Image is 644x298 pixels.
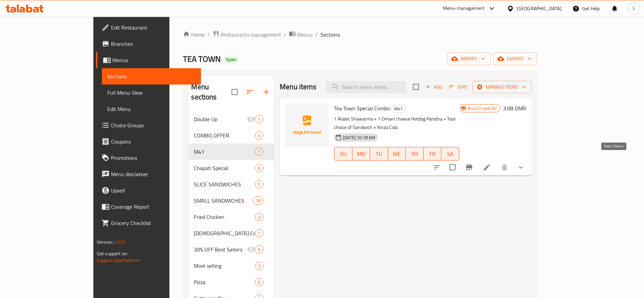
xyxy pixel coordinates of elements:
button: Branch-specific-item [461,159,477,175]
span: Full Menu View [107,89,196,97]
a: Promotions [96,150,201,166]
span: Sort items [445,82,472,92]
a: Grocery Checklist [96,215,201,231]
div: Iftar Combo [194,229,255,237]
button: export [493,53,537,65]
div: items [255,213,263,221]
span: [DATE] 10:18 AM [340,134,378,141]
div: items [255,245,263,254]
span: Manage items [478,83,526,91]
span: TEA TOWN [183,51,221,67]
span: Choice Groups [111,121,196,129]
div: Most selling3 [188,258,274,274]
span: Add item [423,82,445,92]
span: Branches [111,40,196,48]
button: import [447,53,491,65]
button: SU [334,147,352,161]
span: Tea Town Special Combo [334,103,390,113]
img: Tea Town Special Combo [285,104,329,147]
span: Most selling [194,262,255,270]
button: TH [406,147,424,161]
button: Sort [447,82,470,92]
span: 30% OFF Best Sellers [194,245,247,254]
span: Menu disclaimer [111,170,196,178]
li: / [207,31,210,39]
div: Pizza6 [188,274,274,290]
div: items [255,262,263,270]
div: Menu-management [443,4,485,13]
div: SLICE SANDWICHES5 [188,176,274,192]
span: 1.0.0 [114,238,125,246]
span: 5 [255,181,263,188]
span: Double Up [194,115,247,123]
button: show more [513,159,529,175]
a: Branches [96,36,201,52]
nav: breadcrumb [183,30,537,39]
span: Select section [409,80,423,94]
div: 30% OFF Best Sellers6 [188,241,274,258]
span: Chapati Special [194,164,255,172]
a: Edit Menu [102,101,201,117]
span: TH [408,149,421,159]
span: SU [337,149,349,159]
span: Restaurants management [221,31,281,39]
span: Sections [320,31,340,39]
span: 1 [255,116,263,123]
span: 1 [255,149,263,155]
button: FR [424,147,442,161]
div: items [255,278,263,286]
div: [GEOGRAPHIC_DATA] [517,5,562,12]
span: SLICE SANDWICHES [194,180,255,188]
span: Menus [297,31,313,39]
button: Add section [258,84,274,100]
div: items [255,164,263,172]
span: M41 [194,148,255,156]
div: items [253,197,263,205]
span: COMBO OFFER [194,131,255,139]
span: Edit Menu [107,105,196,113]
div: Double Up1 [188,111,274,127]
div: Open [223,56,239,64]
div: items [255,180,263,188]
a: Full Menu View [102,85,201,101]
p: 1 Arabic Shawarma + 1 Omani cheese Hotdog Paratha + Your choice of Sandwich + Kinza Cola [334,115,459,132]
span: 6 [255,165,263,171]
span: 6 [255,279,263,285]
a: Coupons [96,133,201,150]
span: 6 [255,246,263,253]
h2: Menu items [280,82,317,92]
button: TU [370,147,388,161]
a: Support.OpsPlatform [97,256,140,265]
span: FR [426,149,439,159]
span: TU [373,149,385,159]
a: Menu disclaimer [96,166,201,182]
span: MO [355,149,368,159]
a: Coverage Report [96,199,201,215]
div: items [255,148,263,156]
span: Sort sections [242,84,258,100]
button: Add [423,82,445,92]
span: M41 [391,105,405,113]
span: Pizza [194,278,255,286]
div: M41 [391,105,406,113]
a: Menus [96,52,201,68]
h2: Menu sections [191,82,232,102]
li: / [284,31,286,39]
span: Coupons [111,137,196,146]
div: COMBO OFFER4 [188,127,274,144]
span: Sections [107,72,196,80]
span: Menus [112,56,196,64]
div: Fried Chicken3 [188,209,274,225]
div: Fried Chicken [194,213,255,221]
a: Edit Restaurant [96,19,201,36]
button: WE [388,147,406,161]
span: [DEMOGRAPHIC_DATA] Combo [194,229,255,237]
span: S [632,5,635,12]
span: Upsell [111,186,196,194]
